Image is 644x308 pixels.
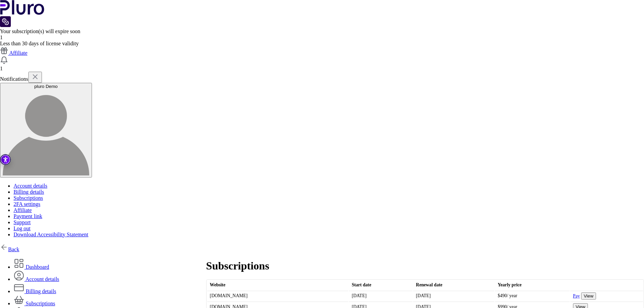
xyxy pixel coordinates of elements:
[14,301,55,306] a: Subscriptions
[498,293,507,298] span: 490
[207,291,349,301] td: [DOMAIN_NAME]
[14,232,88,237] a: Download Accessibility Statement
[413,291,494,301] td: [DATE]
[14,207,32,213] a: Affiliate
[573,293,580,299] a: Pay
[352,282,371,287] span: Start date
[14,201,40,207] a: 2FA settings
[14,288,56,294] a: Billing details
[14,226,30,231] a: Log out
[14,219,31,225] a: Support
[14,183,47,189] a: Account details
[206,260,644,272] h1: Subscriptions
[498,293,500,298] span: $
[14,189,44,195] a: Billing details
[3,89,89,175] img: user avatar
[14,195,43,201] a: Subscriptions
[9,50,27,56] span: Affiliate
[14,213,42,219] a: Payment link
[581,292,596,300] button: View
[495,291,570,301] td: / year
[349,291,412,301] td: [DATE]
[210,282,225,287] span: Website
[14,264,49,270] a: Dashboard
[416,282,442,287] span: Renewal date
[14,276,59,282] a: Account details
[31,73,39,81] img: x.svg
[3,84,89,89] div: pluro Demo
[498,282,522,287] span: Yearly price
